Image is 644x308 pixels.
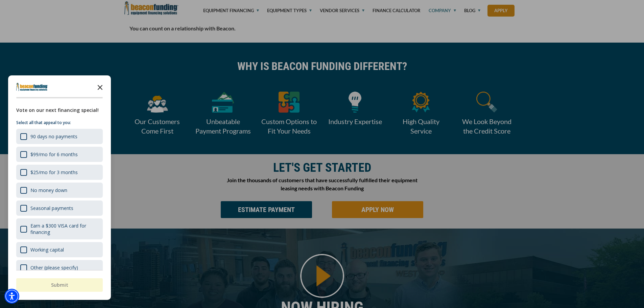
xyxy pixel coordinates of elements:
div: Accessibility Menu [4,289,19,304]
button: Close the survey [93,80,107,94]
p: Select all that appeal to you: [16,119,103,126]
img: Company logo [16,83,48,91]
button: Submit [16,278,103,292]
div: Other (please specify) [16,260,103,275]
div: Working capital [30,246,64,253]
div: No money down [30,187,67,193]
div: No money down [16,183,103,198]
div: $99/mo for 6 months [16,147,103,162]
div: 90 days no payments [30,133,77,140]
div: Seasonal payments [16,200,103,216]
div: Other (please specify) [30,264,78,271]
div: $25/mo for 3 months [30,169,78,175]
div: Vote on our next financing special! [16,106,103,114]
div: $25/mo for 3 months [16,165,103,180]
div: Earn a $300 VISA card for financing [16,218,103,239]
div: $99/mo for 6 months [30,151,78,158]
div: Survey [8,75,111,300]
div: Seasonal payments [30,205,73,211]
div: Earn a $300 VISA card for financing [30,222,99,235]
div: Working capital [16,242,103,257]
div: 90 days no payments [16,129,103,144]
